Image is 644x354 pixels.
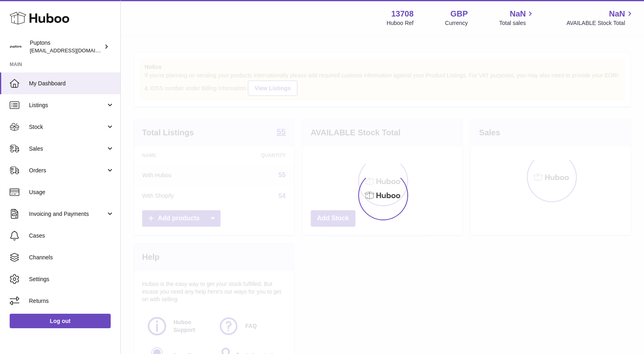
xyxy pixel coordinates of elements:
[387,19,414,27] div: Huboo Ref
[29,80,114,87] span: My Dashboard
[510,8,526,19] span: NaN
[445,19,468,27] div: Currency
[10,314,111,328] a: Log out
[29,123,106,131] span: Stock
[29,101,106,109] span: Listings
[609,8,625,19] span: NaN
[29,210,106,218] span: Invoicing and Payments
[499,19,535,27] span: Total sales
[499,8,535,27] a: NaN Total sales
[391,8,414,19] strong: 13708
[30,39,102,54] div: Puptons
[566,8,634,27] a: NaN AVAILABLE Stock Total
[29,188,114,196] span: Usage
[29,167,106,174] span: Orders
[29,275,114,283] span: Settings
[10,41,22,53] img: hello@puptons.com
[29,145,106,153] span: Sales
[30,47,118,54] span: [EMAIL_ADDRESS][DOMAIN_NAME]
[29,232,114,240] span: Cases
[29,254,114,261] span: Channels
[29,297,114,305] span: Returns
[450,8,468,19] strong: GBP
[566,19,634,27] span: AVAILABLE Stock Total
